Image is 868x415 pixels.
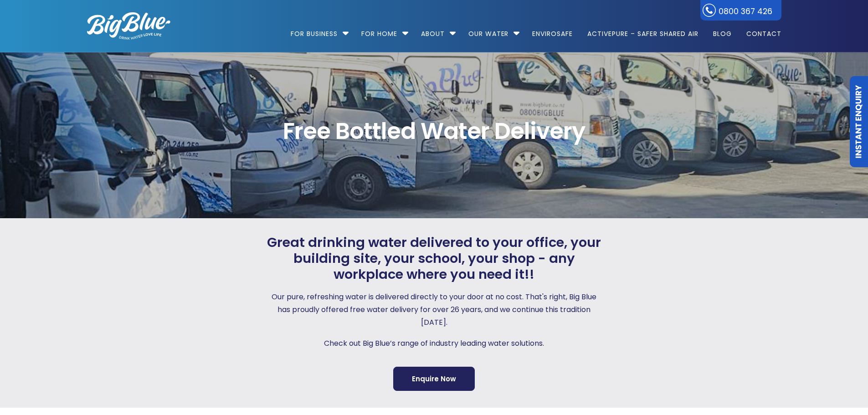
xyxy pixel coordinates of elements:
[87,120,781,143] span: Free Bottled Water Delivery
[393,367,475,391] a: Enquire Now
[87,12,170,40] img: logo
[265,291,604,329] p: Our pure, refreshing water is delivered directly to your door at no cost. That's right, Big Blue ...
[850,76,868,167] a: Instant Enquiry
[265,337,604,350] p: Check out Big Blue’s range of industry leading water solutions.
[265,235,604,282] span: Great drinking water delivered to your office, your building site, your school, your shop - any w...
